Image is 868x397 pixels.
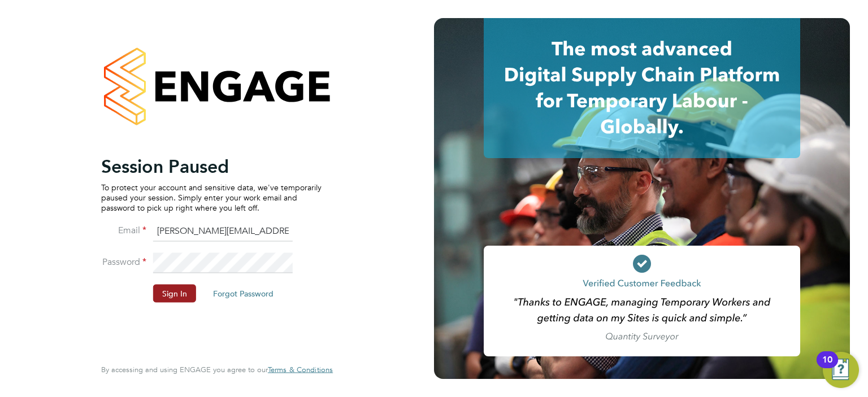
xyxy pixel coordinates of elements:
[823,352,859,388] button: Open Resource Center, 10 new notifications
[101,224,146,236] label: Email
[101,182,322,213] p: To protect your account and sensitive data, we've temporarily paused your session. Simply enter y...
[268,365,333,374] a: Terms & Conditions
[268,365,333,374] span: Terms & Conditions
[153,221,293,242] input: Enter your work email...
[822,360,832,374] div: 10
[101,365,333,374] span: By accessing and using ENGAGE you agree to our
[101,256,146,268] label: Password
[204,284,283,302] button: Forgot Password
[101,155,322,177] h2: Session Paused
[153,284,196,302] button: Sign In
